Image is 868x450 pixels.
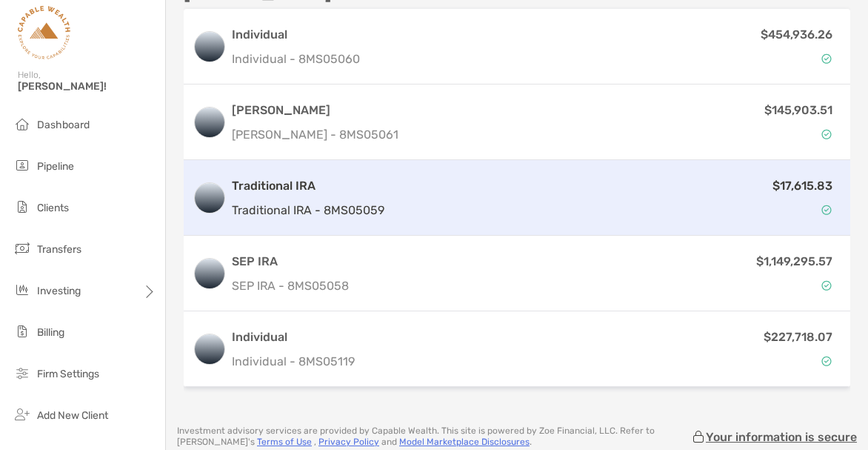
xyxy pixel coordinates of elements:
img: Account Status icon [821,280,832,291]
p: $227,718.07 [764,328,832,346]
span: Firm Settings [37,368,99,380]
img: Zoe Logo [18,6,70,59]
p: Individual - 8MS05060 [232,50,360,68]
p: $454,936.26 [761,25,832,44]
h3: Individual [232,328,355,346]
img: logo account [195,32,224,62]
img: Account Status icon [821,205,832,215]
p: $1,149,295.57 [756,252,832,271]
a: Model Marketplace Disclosures [399,437,530,447]
span: Add New Client [37,409,108,422]
a: Terms of Use [257,437,312,447]
img: Account Status icon [821,356,832,366]
span: Clients [37,202,69,214]
img: dashboard icon [13,115,31,133]
img: Account Status icon [821,53,832,64]
p: $17,615.83 [772,176,832,195]
img: logo account [195,259,224,288]
p: $145,903.51 [764,101,832,119]
img: logo account [195,183,224,213]
span: Pipeline [37,160,74,173]
img: logo account [195,334,224,364]
a: Privacy Policy [318,437,379,447]
span: Investing [37,285,81,297]
p: Individual - 8MS05119 [232,352,355,371]
img: transfers icon [13,239,31,257]
img: logo account [195,107,224,137]
p: SEP IRA - 8MS05058 [232,277,349,295]
img: Account Status icon [821,129,832,139]
h3: Traditional IRA [232,177,384,195]
img: clients icon [13,198,31,216]
img: investing icon [13,281,31,299]
p: Investment advisory services are provided by Capable Wealth . This site is powered by Zoe Financi... [177,426,691,448]
p: Traditional IRA - 8MS05059 [232,201,384,219]
img: firm-settings icon [13,364,31,382]
h3: Individual [232,26,360,44]
h3: [PERSON_NAME] [232,102,398,119]
img: add_new_client icon [13,406,31,423]
span: Dashboard [37,119,90,131]
span: Billing [37,326,64,339]
span: Transfers [37,243,81,256]
img: billing icon [13,322,31,340]
span: [PERSON_NAME]! [18,80,156,93]
p: [PERSON_NAME] - 8MS05061 [232,125,398,144]
img: pipeline icon [13,156,31,174]
p: Your information is secure [706,430,857,444]
h3: SEP IRA [232,253,349,271]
